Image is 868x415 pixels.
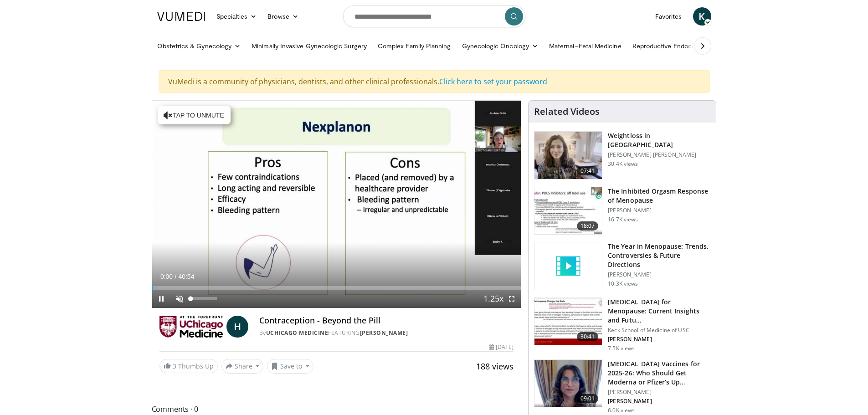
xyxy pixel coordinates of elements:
[577,332,599,341] span: 30:41
[159,70,710,93] div: VuMedi is a community of physicians, dentists, and other clinical professionals.
[152,37,247,55] a: Obstetrics & Gynecology
[534,242,602,290] img: video_placeholder_short.svg
[608,271,710,278] p: [PERSON_NAME]
[608,131,710,149] h3: Weightloss in [GEOGRAPHIC_DATA]
[246,37,372,55] a: Minimally Invasive Gynecologic Surgery
[608,216,638,223] p: 16.7K views
[608,280,638,287] p: 10.3K views
[152,286,521,290] div: Progress Bar
[608,407,635,414] p: 6.0K views
[159,359,218,373] a: 3 Thumbs Up
[627,37,780,55] a: Reproductive Endocrinology & [MEDICAL_DATA]
[577,221,599,231] span: 18:07
[503,290,521,308] button: Fullscreen
[577,394,599,403] span: 09:01
[489,343,514,351] div: [DATE]
[544,37,627,55] a: Maternal–Fetal Medicine
[259,316,514,326] h4: Contraception - Beyond the Pill
[160,273,173,280] span: 0:00
[173,362,176,370] span: 3
[650,7,688,26] a: Favorites
[262,7,304,26] a: Browse
[534,359,710,414] a: 09:01 [MEDICAL_DATA] Vaccines for 2025-26: Who Should Get Moderna or Pfizer’s Up… [PERSON_NAME] [...
[608,336,710,343] p: [PERSON_NAME]
[577,166,599,175] span: 07:41
[534,360,602,407] img: 4e370bb1-17f0-4657-a42f-9b995da70d2f.png.150x105_q85_crop-smart_upscale.png
[266,329,329,337] a: UChicago Medicine
[191,297,217,300] div: Volume Level
[608,398,710,405] p: [PERSON_NAME]
[484,290,503,308] button: Playback Rate
[534,187,602,235] img: 283c0f17-5e2d-42ba-a87c-168d447cdba4.150x105_q85_crop-smart_upscale.jpg
[534,298,602,345] img: 47271b8a-94f4-49c8-b914-2a3d3af03a9e.150x105_q85_crop-smart_upscale.jpg
[360,329,408,337] a: [PERSON_NAME]
[534,297,710,352] a: 30:41 [MEDICAL_DATA] for Menopause: Current Insights and Futu… Keck School of Medicine of USC [PE...
[267,359,313,374] button: Save to
[259,329,514,337] div: By FEATURING
[175,273,177,280] span: /
[221,359,264,374] button: Share
[608,160,638,168] p: 30.4K views
[372,37,457,55] a: Complex Family Planning
[534,106,600,117] h4: Related Videos
[608,207,710,214] p: [PERSON_NAME]
[608,327,710,334] p: Keck School of Medicine of USC
[457,37,544,55] a: Gynecologic Oncology
[608,242,710,269] h3: The Year in Menopause: Trends, Controversies & Future Directions
[152,290,170,308] button: Pause
[608,151,710,159] p: [PERSON_NAME] [PERSON_NAME]
[476,361,514,372] span: 188 views
[170,290,189,308] button: Unmute
[608,345,635,352] p: 7.5K views
[211,7,262,26] a: Specialties
[158,106,231,124] button: Tap to unmute
[534,131,710,179] a: 07:41 Weightloss in [GEOGRAPHIC_DATA] [PERSON_NAME] [PERSON_NAME] 30.4K views
[608,359,710,387] h3: [MEDICAL_DATA] Vaccines for 2025-26: Who Should Get Moderna or Pfizer’s Up…
[608,389,710,396] p: [PERSON_NAME]
[439,77,547,87] a: Click here to set your password
[608,297,710,325] h3: [MEDICAL_DATA] for Menopause: Current Insights and Futu…
[343,5,525,27] input: Search topics, interventions
[157,12,205,21] img: VuMedi Logo
[534,187,710,235] a: 18:07 The Inhibited Orgasm Response of Menopause [PERSON_NAME] 16.7K views
[152,403,522,415] span: Comments 0
[534,242,710,290] a: The Year in Menopause: Trends, Controversies & Future Directions [PERSON_NAME] 10.3K views
[693,7,711,26] a: K
[226,316,248,338] a: H
[159,316,223,338] img: UChicago Medicine
[178,273,194,280] span: 40:54
[534,132,602,179] img: 9983fed1-7565-45be-8934-aef1103ce6e2.150x105_q85_crop-smart_upscale.jpg
[608,187,710,205] h3: The Inhibited Orgasm Response of Menopause
[152,101,521,308] video-js: Video Player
